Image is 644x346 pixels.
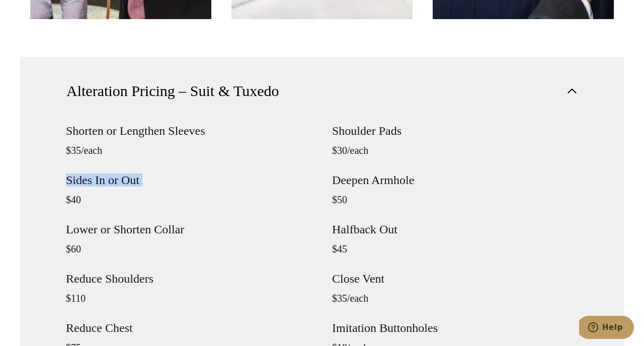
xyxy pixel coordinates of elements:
[66,194,312,206] p: $40
[66,322,312,334] h4: Reduce Chest
[332,292,578,304] p: $35/each
[66,144,312,156] p: $35/each
[332,125,578,137] h4: Shoulder Pads
[66,273,312,285] h4: Reduce Shoulders
[66,223,312,235] h4: Lower or Shorten Collar
[332,194,578,206] p: $50
[332,273,578,285] h4: Close Vent
[20,57,624,125] button: Alteration Pricing – Suit & Tuxedo
[66,292,312,304] p: $110
[66,125,312,137] h4: Shorten or Lengthen Sleeves
[66,80,279,102] span: Alteration Pricing – Suit & Tuxedo
[66,243,312,255] p: $60
[332,144,578,156] p: $30/each
[66,174,312,186] h4: Sides In or Out
[332,322,578,334] h4: Imitation Buttonholes
[332,223,578,235] h4: Halfback Out
[332,174,578,186] h4: Deepen Armhole
[332,243,578,255] p: $45
[579,316,634,341] iframe: Opens a widget where you can chat to one of our agents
